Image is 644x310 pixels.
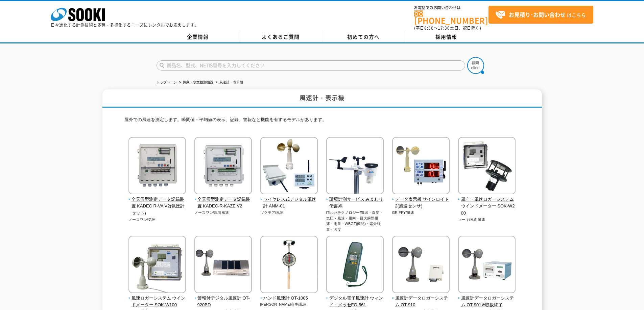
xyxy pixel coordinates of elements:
a: 初めての方へ [322,32,405,42]
a: 環境計測サービス みまわり伝書鳩 [326,190,384,210]
a: デジタル電子風速計 ウィンド・メッセFG-561 [326,288,384,309]
img: 全天候型測定データ記録装置 KADEC-R-KAZE V2 [194,137,252,196]
span: デジタル電子風速計 ウィンド・メッセFG-561 [326,295,384,309]
a: 全天候型測定データ記録装置 KADEC-R-KAZE V2 [194,190,252,210]
a: ハンド風速計 OT-1005 [260,288,318,302]
img: デジタル電子風速計 ウィンド・メッセFG-561 [326,236,384,295]
img: 風速計データロガーシステム OT-901※取扱終了 [458,236,516,295]
span: 風速ロガーシステム ウインドメーター SOK-W100 [128,295,186,309]
span: 警報付デジタル風速計 OT-920BD [194,295,252,309]
a: よくあるご質問 [239,32,322,42]
a: 採用情報 [405,32,488,42]
span: 全天候型測定データ記録装置 KADEC-R-KAZE V2 [194,196,252,210]
p: ITbookテクノロジー/気温・湿度・気圧・風速・風向・最大瞬間風速・雨量・WBGT(簡易)・紫外線量・照度 [326,210,384,232]
input: 商品名、型式、NETIS番号を入力してください [157,60,465,71]
p: GRIFFY/風速 [392,210,450,216]
span: 全天候型測定データ記録装置 KADEC R-VA V2(気圧計セット) [128,196,186,217]
p: ノースワン/気圧 [128,217,186,223]
img: データ表示板 サインロイド2(風速センサ) [392,137,450,196]
img: btn_search.png [467,57,484,74]
span: はこちら [495,10,586,20]
img: ハンド風速計 OT-1005 [260,236,318,295]
span: 8:50 [424,25,434,31]
img: 全天候型測定データ記録装置 KADEC R-VA V2(気圧計セット) [128,137,186,196]
a: 風速ロガーシステム ウインドメーター SOK-W100 [128,288,186,309]
span: 17:30 [438,25,450,31]
a: 気象・水文観測機器 [183,80,213,84]
p: 屋外での風速を測定します。瞬間値・平均値の表示、記録、警報など機能を有するモデルがあります。 [124,116,520,127]
a: 風向・風速ロガーシステム ウインドメーター SOK-W200 [458,190,516,217]
span: お電話でのお問い合わせは [414,6,488,10]
p: ノースワン/風向風速 [194,210,252,216]
span: 風向・風速ロガーシステム ウインドメーター SOK-W200 [458,196,516,217]
p: ツクモア/風速 [260,210,318,216]
span: ハンド風速計 OT-1005 [260,295,318,302]
span: 初めての方へ [347,33,380,40]
span: 環境計測サービス みまわり伝書鳩 [326,196,384,210]
img: ワイヤレス式デジタル風速計 ANM-01 [260,137,318,196]
a: 全天候型測定データ記録装置 KADEC R-VA V2(気圧計セット) [128,190,186,217]
img: 環境計測サービス みまわり伝書鳩 [326,137,384,196]
span: (平日 ～ 土日、祝日除く) [414,25,481,31]
a: [PHONE_NUMBER] [414,10,488,24]
img: 風向・風速ロガーシステム ウインドメーター SOK-W200 [458,137,516,196]
h1: 風速計・表示機 [102,89,542,108]
a: 風速計データロガーシステム OT-901※取扱終了 [458,288,516,309]
p: 日々進化する計測技術と多種・多様化するニーズにレンタルでお応えします。 [51,23,199,27]
strong: お見積り･お問い合わせ [509,10,566,19]
span: ワイヤレス式デジタル風速計 ANM-01 [260,196,318,210]
img: 警報付デジタル風速計 OT-920BD [194,236,252,295]
a: データ表示板 サインロイド2(風速センサ) [392,190,450,210]
a: トップページ [157,80,177,84]
span: データ表示板 サインロイド2(風速センサ) [392,196,450,210]
img: 風速ロガーシステム ウインドメーター SOK-W100 [128,236,186,295]
a: お見積り･お問い合わせはこちら [488,6,593,24]
span: 風速計データロガーシステム OT-910 [392,295,450,309]
a: 警報付デジタル風速計 OT-920BD [194,288,252,309]
img: 風速計データロガーシステム OT-910 [392,236,450,295]
a: 風速計データロガーシステム OT-910 [392,288,450,309]
span: 風速計データロガーシステム OT-901※取扱終了 [458,295,516,309]
p: ソーキ/風向風速 [458,217,516,223]
p: [PERSON_NAME]商事/風速 [260,302,318,307]
a: ワイヤレス式デジタル風速計 ANM-01 [260,190,318,210]
li: 風速計・表示機 [214,79,243,86]
a: 企業情報 [157,32,239,42]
